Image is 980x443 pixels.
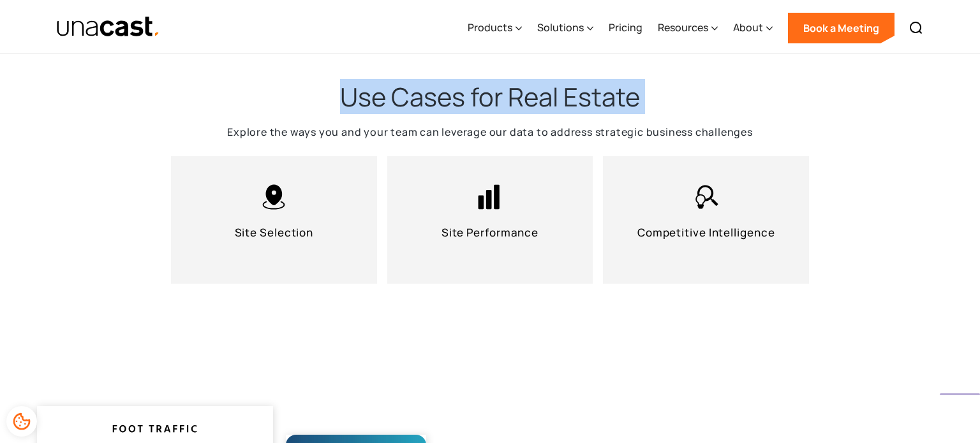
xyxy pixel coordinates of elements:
p: Explore the ways you and your team can leverage our data to address strategic business challenges [227,124,753,141]
div: Solutions [537,2,593,54]
div: Resources [658,20,708,35]
div: About [733,20,763,35]
p: Competitive Intelligence [637,225,775,240]
a: Pricing [609,2,642,54]
div: Resources [658,2,718,54]
div: Cookie Preferences [6,406,37,437]
div: Solutions [537,20,584,35]
div: Products [468,20,512,35]
a: Book a Meeting [788,13,895,43]
a: Competitive Intelligence [603,156,809,284]
div: Products [468,2,522,54]
img: Search icon [909,20,924,36]
a: home [56,16,160,38]
h2: Use Cases for Real Estate [340,80,640,113]
div: About [733,2,773,54]
a: Site Selection [171,156,377,284]
p: Site Selection [235,225,314,240]
a: Site Performance [387,156,593,284]
img: Unacast text logo [56,16,160,38]
p: Site Performance [442,225,538,240]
